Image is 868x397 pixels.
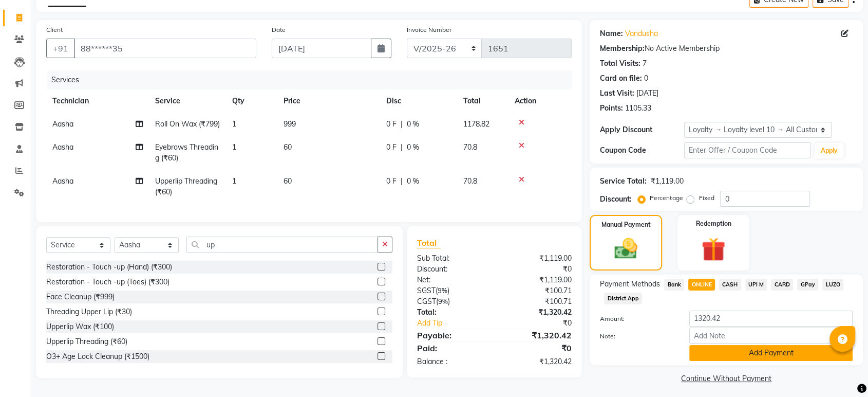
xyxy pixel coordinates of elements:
[600,43,853,54] div: No Active Membership
[694,234,732,264] img: _gift.svg
[284,119,296,129] span: 999
[46,277,169,287] div: Restoration - Touch -up (Toes) (₹300)
[601,220,651,229] label: Manual Payment
[386,176,397,187] span: 0 F
[284,176,292,186] span: 60
[407,176,419,187] span: 0 %
[688,279,715,291] span: ONLINE
[407,25,451,34] label: Invoice Number
[650,193,683,203] label: Percentage
[495,264,580,275] div: ₹0
[386,119,397,130] span: 0 F
[232,142,236,152] span: 1
[600,88,634,99] div: Last Visit:
[600,176,647,187] div: Service Total:
[463,142,477,152] span: 70.8
[457,89,508,113] th: Total
[699,193,714,203] label: Fixed
[600,43,645,54] div: Membership:
[417,297,436,306] span: CGST
[401,142,403,153] span: |
[272,25,286,34] label: Date
[495,356,580,367] div: ₹1,320.42
[651,176,683,187] div: ₹1,119.00
[644,73,648,84] div: 0
[797,279,818,291] span: GPay
[46,351,149,362] div: O3+ Age Lock Cleanup (₹1500)
[46,89,149,113] th: Technician
[463,176,477,186] span: 70.8
[155,142,218,163] span: Eyebrows Threading (₹60)
[695,219,731,228] label: Redemption
[600,194,632,205] div: Discount:
[600,124,684,135] div: Apply Discount
[186,237,378,252] input: Search or Scan
[232,176,236,186] span: 1
[600,73,642,84] div: Card on file:
[771,279,793,291] span: CARD
[52,142,73,152] span: Aasha
[46,262,172,273] div: Restoration - Touch -up (Hand) (₹300)
[409,307,495,318] div: Total:
[600,103,623,114] div: Points:
[643,58,647,69] div: 7
[508,89,572,113] th: Action
[155,176,217,196] span: Upperlip Threading (₹60)
[745,279,767,291] span: UPI M
[592,373,861,384] a: Continue Without Payment
[409,342,495,354] div: Paid:
[46,39,75,58] button: +91
[232,119,236,129] span: 1
[47,70,579,89] div: Services
[689,345,853,361] button: Add Payment
[625,103,651,114] div: 1105.33
[684,142,810,158] input: Enter Offer / Coupon Code
[607,236,644,262] img: _cash.svg
[284,142,292,152] span: 60
[409,285,495,296] div: ( )
[600,28,623,39] div: Name:
[592,314,682,323] label: Amount:
[664,279,684,291] span: Bank
[417,286,436,295] span: SGST
[495,285,580,296] div: ₹100.71
[46,25,63,34] label: Client
[386,142,397,153] span: 0 F
[495,253,580,264] div: ₹1,119.00
[815,143,844,158] button: Apply
[417,238,441,248] span: Total
[409,296,495,307] div: ( )
[600,58,640,69] div: Total Visits:
[74,39,256,58] input: Search by Name/Mobile/Email/Code
[625,28,658,39] a: Vandusha
[438,286,447,295] span: 9%
[822,279,843,291] span: LUZO
[52,119,73,129] span: Aasha
[46,306,132,317] div: Threading Upper Lip (₹30)
[495,329,580,341] div: ₹1,320.42
[407,119,419,130] span: 0 %
[46,321,114,332] div: Upperlip Wax (₹100)
[495,296,580,307] div: ₹100.71
[409,329,495,341] div: Payable:
[401,119,403,130] span: |
[155,119,220,129] span: Roll On Wax (₹799)
[636,88,658,99] div: [DATE]
[226,89,277,113] th: Qty
[46,336,127,347] div: Upperlip Threading (₹60)
[604,293,642,304] span: District App
[600,279,660,290] span: Payment Methods
[592,332,682,341] label: Note:
[409,275,495,285] div: Net:
[600,145,684,156] div: Coupon Code
[401,176,403,187] span: |
[495,342,580,354] div: ₹0
[380,89,457,113] th: Disc
[438,297,448,305] span: 9%
[46,292,115,302] div: Face Cleanup (₹999)
[719,279,741,291] span: CASH
[495,275,580,285] div: ₹1,119.00
[52,176,73,186] span: Aasha
[409,253,495,264] div: Sub Total:
[689,328,853,344] input: Add Note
